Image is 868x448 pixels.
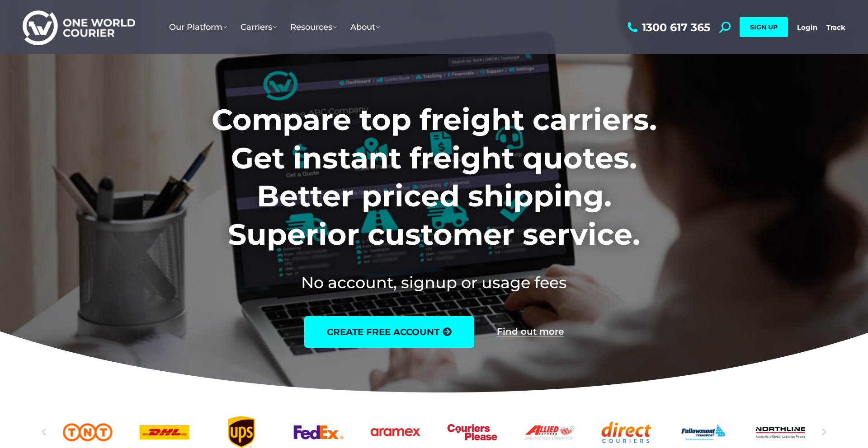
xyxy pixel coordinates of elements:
[152,271,717,294] h2: No account, signup or usage fees
[679,416,728,448] a: Followmont transoirt web logo
[497,327,564,337] a: Find out more
[283,13,344,41] a: Resources
[290,22,337,32] span: Resources
[602,416,651,448] div: 9 / 25
[524,416,574,448] a: Allied Express logo
[241,22,277,32] span: Carriers
[169,22,227,32] span: Our Platform
[740,17,788,37] a: SIGN UP
[63,416,113,448] div: 2 / 25
[162,13,234,41] a: Our Platform
[304,316,474,348] a: create free account
[524,416,574,448] div: 8 / 25
[371,416,420,448] a: Aramex_logo
[217,416,266,448] div: 4 / 25
[234,13,283,41] a: Carriers
[350,22,380,32] span: About
[755,416,805,448] div: 11 / 25
[217,416,266,448] a: UPS logo
[63,416,806,448] div: Slides
[750,23,778,31] span: SIGN UP
[152,101,717,253] h1: Compare top freight carriers. Get instant freight quotes. Better priced shipping. Superior custom...
[293,416,343,448] a: FedEx logo
[344,13,387,41] a: About
[371,416,420,448] div: 6 / 25
[826,23,845,32] a: Track
[797,23,817,32] a: Login
[755,416,805,448] a: Northline logo
[23,9,135,46] img: One World Courier
[448,416,497,448] div: 7 / 25
[63,416,113,448] a: TNT logo Australian freight company
[448,416,497,448] a: Couriers Please logo
[293,416,343,448] div: 5 / 25
[625,22,710,33] a: 1300 617 365
[602,416,651,448] a: Direct Couriers logo
[140,416,189,448] div: 3 / 25
[140,416,189,448] a: DHl logo
[679,416,728,448] div: 10 / 25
